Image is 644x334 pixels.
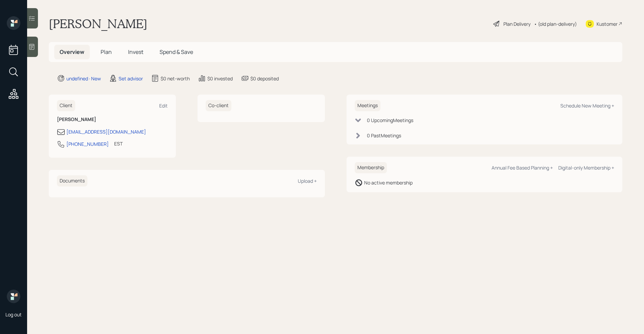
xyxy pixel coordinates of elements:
span: Plan [101,48,112,56]
div: Set advisor [119,75,143,82]
div: 0 Past Meeting s [367,132,401,139]
div: $0 net-worth [161,75,190,82]
span: Overview [60,48,84,56]
div: Edit [159,102,168,109]
div: Kustomer [597,20,618,27]
h6: Membership [355,162,387,173]
h6: Co-client [206,100,231,111]
div: Schedule New Meeting + [560,102,614,109]
h1: [PERSON_NAME] [49,16,147,31]
div: • (old plan-delivery) [534,20,577,27]
div: undefined · New [66,75,101,82]
div: [PHONE_NUMBER] [66,140,109,148]
h6: Documents [57,175,87,186]
h6: Client [57,100,75,111]
div: EST [114,140,123,147]
div: [EMAIL_ADDRESS][DOMAIN_NAME] [66,128,146,135]
div: No active membership [364,179,413,186]
div: Upload + [298,178,317,184]
div: $0 invested [207,75,233,82]
div: 0 Upcoming Meeting s [367,117,413,124]
h6: Meetings [355,100,380,111]
span: Invest [128,48,143,56]
div: Digital-only Membership + [558,164,614,171]
span: Spend & Save [160,48,193,56]
div: Annual Fee Based Planning + [492,164,553,171]
div: Log out [5,311,22,318]
div: Plan Delivery [503,20,531,27]
div: $0 deposited [250,75,279,82]
img: retirable_logo.png [7,290,20,303]
h6: [PERSON_NAME] [57,117,168,122]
